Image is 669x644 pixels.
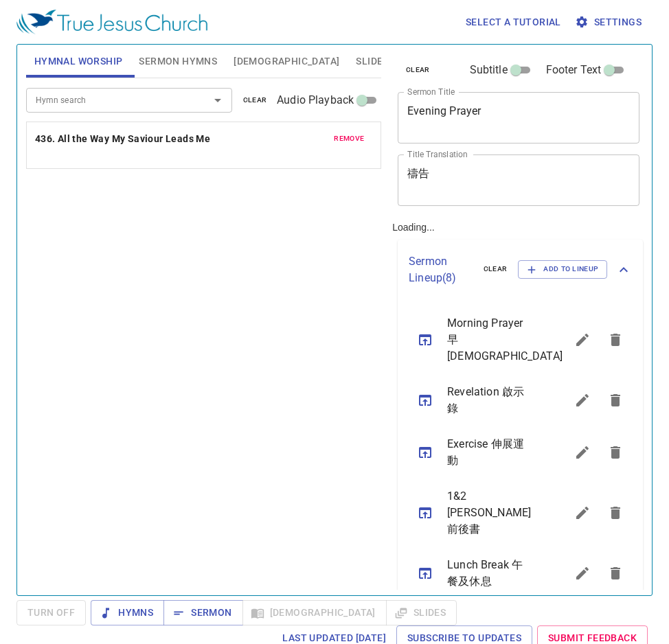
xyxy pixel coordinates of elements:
button: clear [475,261,516,277]
span: Hymnal Worship [34,53,123,70]
span: Hymns [102,604,153,621]
button: Hymns [91,600,164,625]
b: 436. All the Way My Saviour Leads Me [35,130,210,148]
p: Sermon Lineup ( 8 ) [409,253,473,286]
span: Sermon Hymns [139,53,217,70]
textarea: Evening Prayer [407,104,630,130]
button: Settings [572,10,647,35]
span: Subtitle [470,62,508,78]
button: Add to Lineup [518,260,607,278]
span: Revelation 啟示錄 [447,384,533,417]
span: remove [334,133,364,145]
span: Footer Text [546,62,602,78]
span: Slides [356,53,388,70]
span: Select a tutorial [466,14,561,31]
span: clear [406,64,430,76]
button: Open [208,91,227,110]
span: 1&2 [PERSON_NAME]前後書 [447,488,533,538]
div: Loading... [387,39,648,590]
img: True Jesus Church [16,10,207,34]
span: Sermon [174,604,231,621]
button: clear [235,92,275,108]
button: remove [326,130,372,147]
button: clear [398,62,438,78]
button: Sermon [163,600,242,625]
textarea: 禱告 [407,167,630,193]
span: Settings [578,14,642,31]
span: clear [484,263,508,275]
span: Exercise 伸展運動 [447,436,533,469]
button: 436. All the Way My Saviour Leads Me [35,130,213,148]
span: Lunch Break 午餐及休息 [447,557,533,590]
span: Morning Prayer 早[DEMOGRAPHIC_DATA] [447,315,533,365]
span: Audio Playback [277,92,354,108]
span: Add to Lineup [527,263,598,275]
span: clear [243,94,267,106]
button: Select a tutorial [460,10,567,35]
span: [DEMOGRAPHIC_DATA] [234,53,339,70]
div: Sermon Lineup(8)clearAdd to Lineup [398,240,643,300]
